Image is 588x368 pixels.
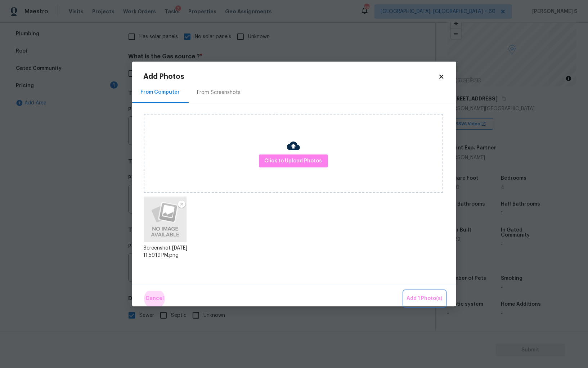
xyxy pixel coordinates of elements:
[259,154,328,168] button: Click to Upload Photos
[141,89,180,96] div: From Computer
[287,139,300,152] img: Cloud Upload Icon
[197,89,241,96] div: From Screenshots
[143,291,167,306] button: Cancel
[265,157,322,166] span: Click to Upload Photos
[404,291,445,306] button: Add 1 Photo(s)
[146,294,164,303] span: Cancel
[407,294,443,303] span: Add 1 Photo(s)
[144,244,189,259] div: Screenshot [DATE] 11.59.19 PM.png
[144,73,438,80] h2: Add Photos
